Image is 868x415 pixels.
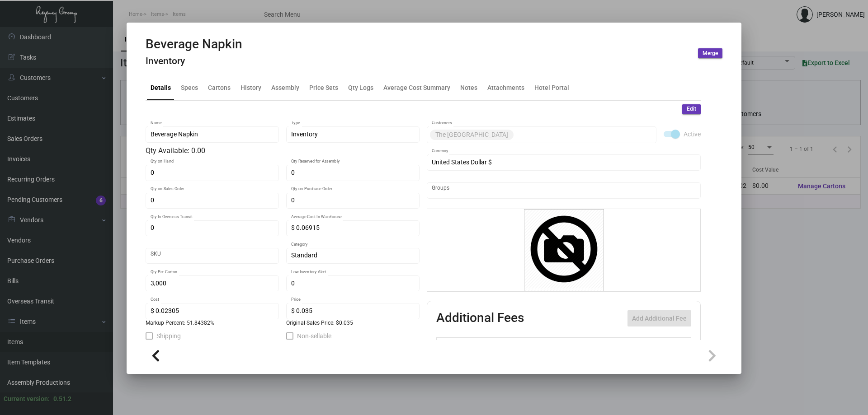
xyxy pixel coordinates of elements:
div: Attachments [487,83,524,93]
div: Qty Logs [348,83,373,93]
div: Specs [181,83,198,93]
button: Merge [698,48,722,58]
span: Shipping [156,331,181,341]
input: Add new.. [432,187,696,194]
h2: Additional Fees [436,310,524,326]
th: Active [437,338,463,354]
h2: Beverage Napkin [146,37,242,52]
div: Current version: [4,394,50,404]
span: Add Additional Fee [632,315,687,322]
button: Add Additional Fee [627,310,691,326]
th: Cost [562,338,598,354]
span: Active [684,129,701,140]
div: Notes [460,83,477,93]
div: Cartons [208,83,231,93]
th: Price type [634,338,680,354]
div: Price Sets [309,83,338,93]
div: Details [151,83,171,93]
div: Average Cost Summary [383,83,450,93]
span: Edit [687,105,696,113]
button: Edit [682,104,701,114]
mat-chip: The [GEOGRAPHIC_DATA] [430,130,514,140]
input: Add new.. [515,131,652,138]
div: History [241,83,261,93]
th: Price [598,338,634,354]
div: 0.51.2 [53,394,71,404]
div: Qty Available: 0.00 [146,145,420,156]
div: Assembly [271,83,299,93]
div: Hotel Portal [534,83,569,93]
th: Type [463,338,561,354]
span: Non-sellable [297,331,331,341]
h4: Inventory [146,56,242,67]
span: Merge [703,50,718,57]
